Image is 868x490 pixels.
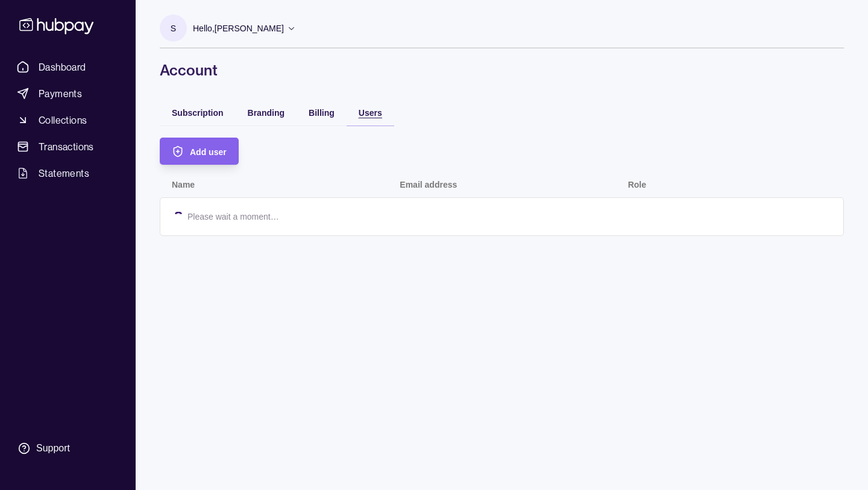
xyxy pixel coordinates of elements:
p: Name [172,180,195,189]
span: Dashboard [39,60,86,74]
p: Please wait a moment… [187,210,279,223]
a: Dashboard [12,56,124,78]
button: Add user [160,138,239,165]
span: Transactions [39,139,94,154]
p: Email address [400,180,457,189]
a: Support [12,436,124,461]
span: Collections [39,113,87,127]
a: Transactions [12,136,124,157]
a: Statements [12,162,124,184]
span: Subscription [172,108,224,118]
a: Payments [12,83,124,104]
span: Statements [39,166,89,180]
span: Add user [190,147,227,157]
p: Hello, [PERSON_NAME] [193,22,284,35]
h1: Account [160,60,844,80]
span: Users [359,108,382,118]
span: Payments [39,86,82,101]
span: Billing [309,108,335,118]
p: Role [628,180,646,189]
p: S [171,22,176,35]
div: Support [36,442,70,455]
a: Collections [12,109,124,131]
span: Branding [248,108,285,118]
